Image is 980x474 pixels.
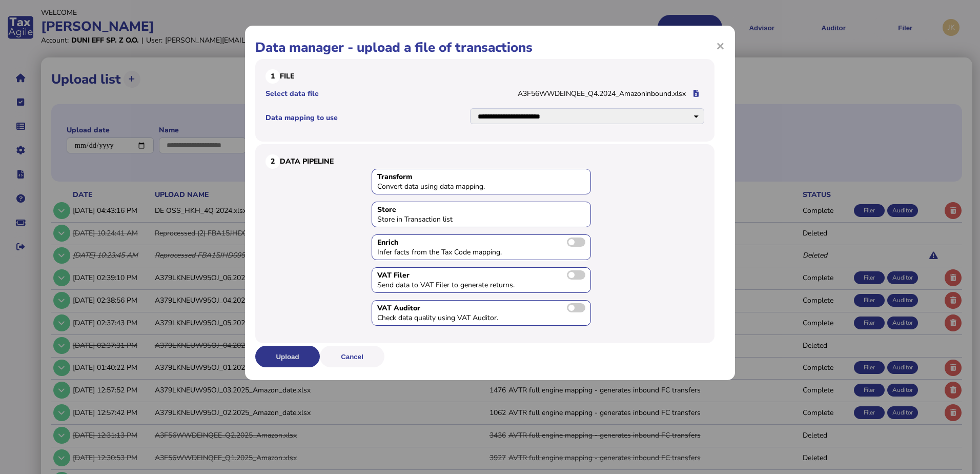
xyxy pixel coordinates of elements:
div: Transform [377,172,585,182]
div: VAT Auditor [377,303,585,313]
h1: Data manager - upload a file of transactions [255,38,725,56]
label: Send transactions to VAT Filer [567,270,585,280]
h3: File [266,69,704,84]
label: Select data file [266,89,517,98]
div: 2 [266,154,280,169]
button: Cancel [320,346,384,367]
div: Check data quality using VAT Auditor. [377,313,531,323]
label: Data mapping to use [266,113,469,123]
span: × [716,36,725,55]
div: Store [377,205,585,214]
div: Send data to VAT Filer to generate returns. [377,280,531,290]
div: Infer facts from the Tax Code mapping. [377,247,531,257]
label: Send transactions to VAT Auditor [567,303,585,312]
div: Enrich [377,238,585,247]
div: Toggle to send data to VAT Auditor [372,300,591,326]
div: Store in Transaction list [377,214,531,224]
label: Toggle to enable data enrichment [567,238,585,247]
h3: Data Pipeline [266,154,704,169]
li: A3F56WWDEINQEE_Q4.2024_Amazoninbound.xlsx [266,84,704,104]
button: Upload [255,346,320,367]
div: VAT Filer [377,270,585,280]
button: Change selected file [687,85,704,102]
div: Convert data using data mapping. [377,182,531,191]
div: 1 [266,69,280,84]
div: Toggle to send data to VAT Filer [372,267,591,293]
